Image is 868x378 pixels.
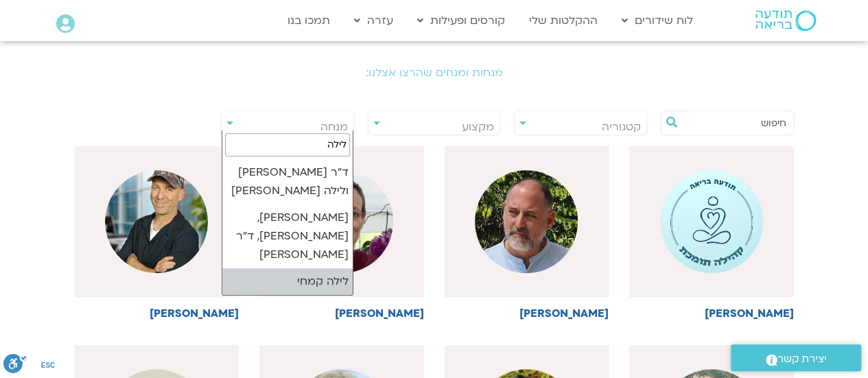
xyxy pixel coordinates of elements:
a: תמכו בנו [281,8,337,34]
a: עזרה [347,8,400,34]
img: תודעה בריאה [755,10,816,31]
img: %D7%91%D7%A8%D7%95%D7%9A-%D7%A8%D7%96.png [475,170,578,273]
a: ההקלטות שלי [522,8,605,34]
h6: [PERSON_NAME] [629,307,794,320]
img: %D7%96%D7%99%D7%95%D7%90%D7%9F-.png [105,170,208,273]
a: קורסים ופעילות [410,8,512,34]
h2: מנחות ומנחים שהרצו אצלנו: [50,67,819,79]
a: לוח שידורים [615,8,700,34]
a: [PERSON_NAME] [629,146,794,320]
a: [PERSON_NAME] [75,146,239,320]
li: [PERSON_NAME], [PERSON_NAME], ד"ר [PERSON_NAME] [222,204,353,268]
span: מנחה [320,119,348,134]
span: יצירת קשר [777,350,827,368]
a: [PERSON_NAME] [445,146,609,320]
img: %D7%AA%D7%95%D7%93%D7%A2%D7%94-%D7%91%D7%A8%D7%99%D7%90%D7%94-%D7%A7%D7%94%D7%99%D7%9C%D7%94-%D7%... [660,170,763,273]
span: קטגוריה [602,119,641,134]
h6: [PERSON_NAME] [75,307,239,320]
input: חיפוש [682,111,786,134]
h6: [PERSON_NAME] [445,307,609,320]
a: [PERSON_NAME] [259,146,424,320]
span: מקצוע [462,119,494,134]
a: יצירת קשר [731,344,861,371]
li: לילה קמחי [222,268,353,295]
h6: [PERSON_NAME] [259,307,424,320]
li: ד"ר [PERSON_NAME] ולילה [PERSON_NAME] [222,159,353,204]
